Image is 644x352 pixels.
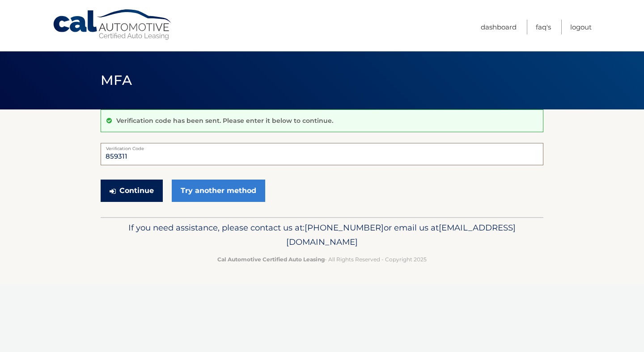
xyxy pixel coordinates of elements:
span: MFA [101,72,132,88]
a: Try another method [172,180,265,202]
p: If you need assistance, please contact us at: or email us at [106,221,538,249]
span: [PHONE_NUMBER] [305,222,384,233]
a: Cal Automotive [52,9,173,41]
p: - All Rights Reserved - Copyright 2025 [106,255,538,264]
input: Verification Code [101,143,543,165]
label: Verification Code [101,143,543,150]
p: Verification code has been sent. Please enter it below to continue. [116,117,333,125]
a: Dashboard [481,20,517,34]
strong: Cal Automotive Certified Auto Leasing [217,256,325,263]
button: Continue [101,180,163,202]
a: Logout [570,20,592,34]
span: [EMAIL_ADDRESS][DOMAIN_NAME] [286,222,516,247]
a: FAQ's [536,20,551,34]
